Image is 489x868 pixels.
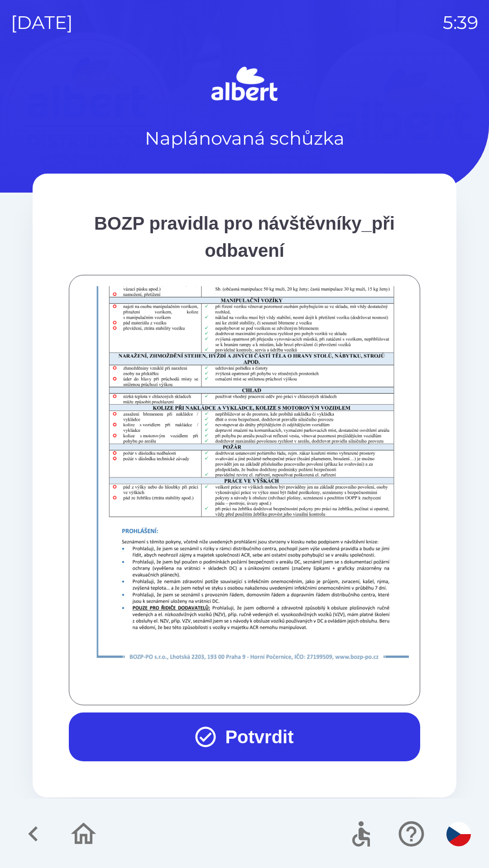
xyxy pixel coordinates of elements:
button: Potvrdit [69,712,420,761]
img: Logo [33,63,456,107]
p: 5:39 [443,9,478,36]
p: [DATE] [11,9,73,36]
div: BOZP pravidla pro návštěvníky_při odbavení [69,210,420,264]
p: Naplánovaná schůzka [145,125,345,152]
img: t5iKY4Cocv4gECBCogIEgBgIECBAgQIAAAQIEDAQNECBAgAABAgQIECCwAh4EVRAgQIAAAQIECBAg4EHQAAECBAgQIECAAAEC... [80,173,431,669]
img: cs flag [446,822,471,846]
